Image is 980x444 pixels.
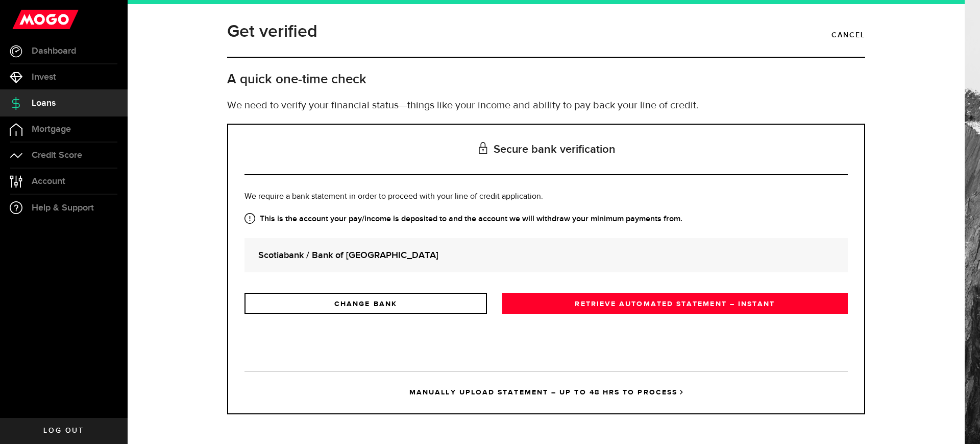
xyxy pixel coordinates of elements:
a: Cancel [831,27,865,44]
span: Invest [32,73,56,82]
span: Help & Support [32,203,94,213]
h1: Get verified [227,18,317,45]
iframe: LiveChat chat widget [937,401,980,444]
h3: Secure bank verification [244,125,848,175]
p: We need to verify your financial status—things like your income and ability to pay back your line... [227,98,865,113]
span: Log out [43,427,84,434]
strong: Scotiabank / Bank of [GEOGRAPHIC_DATA] [258,248,834,262]
span: Dashboard [32,46,76,56]
span: Account [32,177,65,186]
span: Credit Score [32,151,82,160]
strong: This is the account your pay/income is deposited to and the account we will withdraw your minimum... [244,213,848,225]
span: Loans [32,99,56,108]
a: RETRIEVE AUTOMATED STATEMENT – INSTANT [502,293,848,314]
a: CHANGE BANK [244,293,487,314]
span: Mortgage [32,125,71,134]
h2: A quick one-time check [227,71,865,88]
span: We require a bank statement in order to proceed with your line of credit application. [244,193,543,201]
